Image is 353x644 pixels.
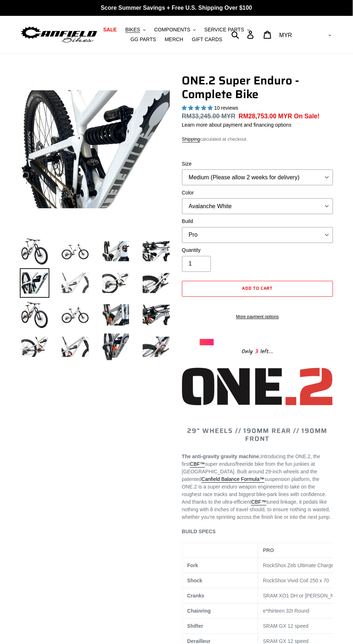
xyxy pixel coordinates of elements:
[182,499,331,520] span: tuned linkage, it pedals like nothing with 8 inches of travel should, to ensure nothing is wasted...
[101,300,131,330] img: Load image into Gallery viewer, ONE.2 Super Enduro - Complete Bike
[182,122,292,128] a: Learn more about payment and financing options
[161,35,187,44] a: MERCH
[131,36,156,43] span: GG PARTS
[101,268,131,298] img: Load image into Gallery viewer, ONE.2 Super Enduro - Complete Bike
[182,454,321,467] span: Introducing the ONE.2, the first
[188,35,226,44] a: GIFT CARDS
[122,25,149,35] button: BIKES
[187,623,203,629] b: Shifter
[151,25,199,35] button: COMPONENTS
[182,454,261,460] strong: The anti-gravity gravity machine.
[103,27,116,33] span: SALE
[242,285,273,292] span: Add to cart
[60,237,90,266] img: Load image into Gallery viewer, ONE.2 Super Enduro - Complete Bike
[182,529,216,535] span: BUILD SPECS
[154,27,190,33] span: COMPONENTS
[141,237,171,266] img: Load image into Gallery viewer, ONE.2 Super Enduro - Complete Bike
[101,237,131,266] img: Load image into Gallery viewer, ONE.2 Super Enduro - Complete Bike
[182,247,334,254] label: Quantity
[141,268,171,298] img: Load image into Gallery viewer, ONE.2 Super Enduro - Complete Bike
[263,548,274,553] strong: PRO
[127,35,160,44] a: GG PARTS
[187,608,211,614] b: Chainring
[239,113,292,120] span: RM28,753.00 MYR
[182,189,334,197] label: Color
[192,36,222,43] span: GIFT CARDS
[182,461,318,482] span: super enduro/freeride bike from the fun junkies at [GEOGRAPHIC_DATA]. Built around 29-inch wheels...
[187,426,328,444] span: 29" WHEELS // 190MM REAR // 190MM FRONT
[141,300,171,330] img: Load image into Gallery viewer, ONE.2 Super Enduro - Complete Bike
[187,578,203,584] b: Shock
[165,36,183,43] span: MERCH
[100,25,120,35] a: SALE
[182,105,215,111] span: 5.00 stars
[251,499,266,506] a: CBF™
[253,347,261,356] span: 3
[201,25,253,35] button: SERVICE PARTS
[263,608,309,614] span: e*thirteen 32t Round
[187,593,204,599] b: Cranks
[182,281,334,297] button: Add to cart
[182,136,334,143] div: calculated at checkout.
[125,27,140,33] span: BIKES
[200,346,315,357] div: Only left...
[141,332,171,362] img: Load image into Gallery viewer, ONE.2 Super Enduro - Complete Bike
[20,332,49,362] img: Load image into Gallery viewer, ONE.2 Super Enduro - Complete Bike
[202,477,265,483] a: Canfield Balance Formula™
[182,74,334,101] h1: ONE.2 Super Enduro - Complete Bike
[60,332,90,362] img: Load image into Gallery viewer, ONE.2 Super Enduro - Complete Bike
[20,300,49,330] img: Load image into Gallery viewer, ONE.2 Super Enduro - Complete Bike
[20,268,49,298] img: Load image into Gallery viewer, ONE.2 Super Enduro - Complete Bike
[204,27,244,33] span: SERVICE PARTS
[187,563,198,569] b: Fork
[182,477,327,505] span: suspension platform, the ONE.2 is a super enduro weapon engineered to take on the roughest race t...
[182,218,334,225] label: Build
[60,300,90,330] img: Load image into Gallery viewer, ONE.2 Super Enduro - Complete Bike
[20,237,49,266] img: Load image into Gallery viewer, ONE.2 Super Enduro - Complete Bike
[190,461,205,468] a: CBF™
[20,25,98,44] img: Canfield Bikes
[182,136,200,143] a: Shipping
[101,332,131,362] img: Load image into Gallery viewer, ONE.2 Super Enduro - Complete Bike
[294,111,320,121] span: On Sale!
[182,113,236,120] s: RM33,245.00 MYR
[214,105,238,111] span: 10 reviews
[182,160,334,168] label: Size
[60,268,90,298] img: Load image into Gallery viewer, ONE.2 Super Enduro - Complete Bike
[182,314,334,320] a: More payment options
